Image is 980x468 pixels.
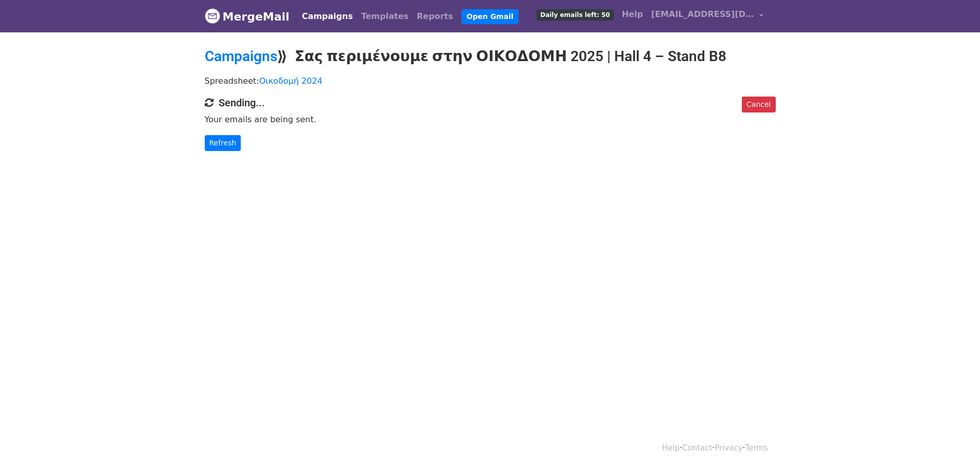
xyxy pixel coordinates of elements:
h2: ⟫ Σας περιμένουμε στην ΟΙΚΟΔΟΜΗ 2025 | Hall 4 – Stand B8 [205,48,776,65]
h4: Sending... [205,97,776,109]
p: Spreadsheet: [205,76,776,86]
a: Campaigns [298,6,357,27]
a: Cancel [742,97,775,113]
a: Open Gmail [461,9,519,24]
a: Terms [745,443,768,453]
img: MergeMail logo [205,8,220,24]
p: Your emails are being sent. [205,114,776,125]
a: MergeMail [205,6,290,27]
a: Templates [357,6,413,27]
a: Campaigns [205,48,277,65]
a: Daily emails left: 50 [532,4,617,25]
a: Contact [682,443,712,453]
span: Daily emails left: 50 [537,9,613,21]
a: Privacy [715,443,742,453]
a: Reports [413,6,457,27]
a: [EMAIL_ADDRESS][DOMAIN_NAME] [647,4,768,28]
span: [EMAIL_ADDRESS][DOMAIN_NAME] [651,8,754,21]
a: Help [618,4,647,25]
a: Refresh [205,135,241,151]
a: Οικοδομή 2024 [259,76,323,86]
a: Help [662,443,680,453]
